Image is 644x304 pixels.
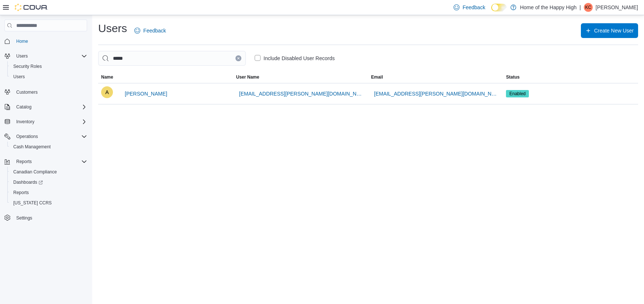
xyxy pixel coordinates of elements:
[520,3,576,12] p: Home of the Happy High
[239,90,362,97] span: [EMAIL_ADDRESS][PERSON_NAME][DOMAIN_NAME]
[16,104,31,110] span: Catalog
[1,213,90,223] button: Settings
[16,159,32,165] span: Reports
[371,86,500,101] button: [EMAIL_ADDRESS][PERSON_NAME][DOMAIN_NAME]
[1,102,90,112] button: Catalog
[7,142,90,152] button: Cash Management
[13,87,87,96] span: Customers
[10,178,46,187] a: Dashboards
[98,21,127,36] h1: Users
[7,187,90,198] button: Reports
[1,51,90,61] button: Users
[1,156,90,167] button: Reports
[506,74,520,80] span: Status
[13,117,37,126] button: Inventory
[13,132,87,141] span: Operations
[13,74,25,80] span: Users
[13,144,51,150] span: Cash Management
[371,74,383,80] span: Email
[13,37,31,46] a: Home
[7,61,90,72] button: Security Roles
[13,132,41,141] button: Operations
[462,4,485,11] span: Feedback
[131,23,169,38] a: Feedback
[584,3,593,12] div: King Chan
[13,117,87,126] span: Inventory
[10,142,87,151] span: Cash Management
[7,72,90,82] button: Users
[1,86,90,97] button: Customers
[236,74,259,80] span: User Name
[509,90,526,97] span: Enabled
[13,157,87,166] span: Reports
[122,86,170,101] button: [PERSON_NAME]
[506,90,529,97] span: Enabled
[101,74,113,80] span: Name
[581,23,638,38] button: Create New User
[13,37,87,46] span: Home
[10,178,87,187] span: Dashboards
[13,88,41,97] a: Customers
[10,62,87,71] span: Security Roles
[13,214,35,222] a: Settings
[143,27,166,34] span: Feedback
[13,179,43,185] span: Dashboards
[7,167,90,177] button: Canadian Compliance
[7,177,90,187] a: Dashboards
[13,213,87,222] span: Settings
[10,188,32,197] a: Reports
[16,89,38,95] span: Customers
[16,134,38,139] span: Operations
[4,33,87,242] nav: Complex example
[16,38,28,44] span: Home
[1,131,90,142] button: Operations
[374,90,497,97] span: [EMAIL_ADDRESS][PERSON_NAME][DOMAIN_NAME]
[16,119,34,125] span: Inventory
[13,157,35,166] button: Reports
[13,52,31,61] button: Users
[7,198,90,208] button: [US_STATE] CCRS
[1,117,90,127] button: Inventory
[13,103,34,111] button: Catalog
[236,86,365,101] button: [EMAIL_ADDRESS][PERSON_NAME][DOMAIN_NAME]
[13,103,87,111] span: Catalog
[1,36,90,46] button: Home
[10,198,87,207] span: Washington CCRS
[101,86,113,98] div: Amber
[579,3,581,12] p: |
[15,4,48,11] img: Cova
[13,190,29,196] span: Reports
[596,3,638,12] p: [PERSON_NAME]
[10,142,54,151] a: Cash Management
[255,54,335,63] label: Include Disabled User Records
[13,63,42,69] span: Security Roles
[585,3,592,12] span: KC
[16,215,32,221] span: Settings
[10,167,60,176] a: Canadian Compliance
[235,55,241,61] button: Clear input
[10,72,87,81] span: Users
[13,200,52,206] span: [US_STATE] CCRS
[105,86,109,98] span: A
[594,27,634,34] span: Create New User
[10,62,45,71] a: Security Roles
[13,169,57,175] span: Canadian Compliance
[125,90,167,97] span: [PERSON_NAME]
[10,167,87,176] span: Canadian Compliance
[13,52,87,61] span: Users
[16,53,28,59] span: Users
[10,72,28,81] a: Users
[10,188,87,197] span: Reports
[491,4,507,11] input: Dark Mode
[10,198,55,207] a: [US_STATE] CCRS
